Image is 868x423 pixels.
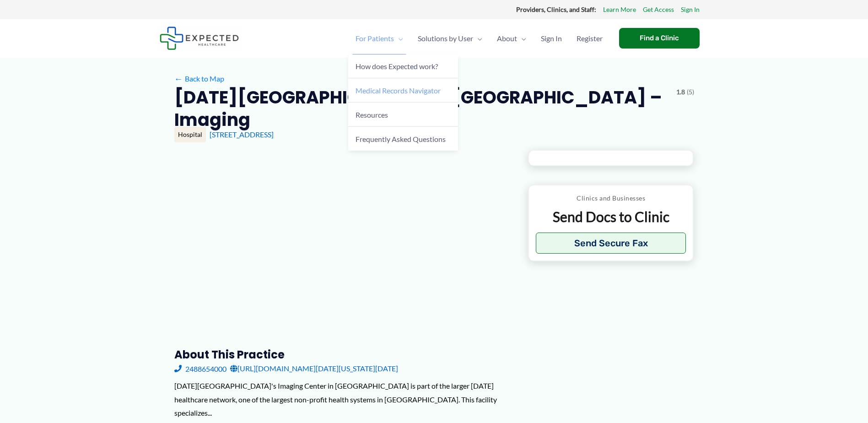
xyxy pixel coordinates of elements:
a: Learn More [603,4,636,16]
a: Solutions by UserMenu Toggle [410,22,490,54]
div: Hospital [174,127,206,142]
span: Menu Toggle [394,22,403,54]
span: Menu Toggle [473,22,482,54]
a: [URL][DOMAIN_NAME][DATE][US_STATE][DATE] [230,362,398,375]
a: How does Expected work? [348,54,458,79]
button: Send Secure Fax [536,233,686,254]
a: Resources [348,103,458,127]
span: Menu Toggle [517,22,526,54]
a: AboutMenu Toggle [490,22,534,54]
h3: About this practice [174,347,513,362]
span: 1.8 [676,86,685,98]
a: ←Back to Map [174,72,224,86]
span: (5) [687,86,694,98]
span: How does Expected work? [356,62,438,70]
span: Solutions by User [418,22,473,54]
a: [STREET_ADDRESS] [210,130,274,139]
p: Send Docs to Clinic [536,208,686,226]
span: Medical Records Navigator [356,86,441,95]
a: Register [569,22,610,54]
span: Frequently Asked Questions [356,135,446,143]
img: Expected Healthcare Logo - side, dark font, small [160,27,239,50]
h2: [DATE][GEOGRAPHIC_DATA] – [GEOGRAPHIC_DATA] – Imaging [174,86,669,131]
a: Sign In [681,4,700,16]
a: Get Access [643,4,674,16]
span: ← [174,74,183,83]
a: Sign In [534,22,569,54]
a: Frequently Asked Questions [348,127,458,151]
div: [DATE][GEOGRAPHIC_DATA]'s Imaging Center in [GEOGRAPHIC_DATA] is part of the larger [DATE] health... [174,379,513,420]
strong: Providers, Clinics, and Staff: [516,5,596,13]
a: Medical Records Navigator [348,78,458,103]
span: Register [577,22,603,54]
a: Find a Clinic [619,28,700,49]
nav: Primary Site Navigation [348,22,610,54]
span: For Patients [356,22,394,54]
a: For PatientsMenu Toggle [348,22,410,54]
p: Clinics and Businesses [536,192,686,204]
span: Resources [356,110,388,119]
span: About [497,22,517,54]
span: Sign In [541,22,562,54]
a: 2488654000 [174,362,226,375]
